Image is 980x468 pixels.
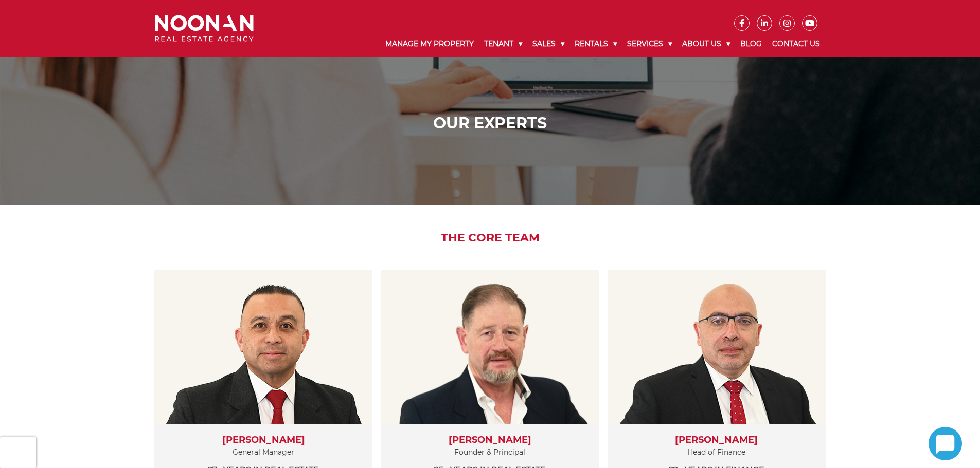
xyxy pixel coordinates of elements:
h3: [PERSON_NAME] [618,435,815,446]
a: Rentals [569,31,622,57]
p: Head of Finance [618,446,815,459]
a: Blog [735,31,767,57]
h3: [PERSON_NAME] [165,435,362,446]
h1: Our Experts [157,114,823,133]
a: Manage My Property [380,31,479,57]
a: About Us [677,31,735,57]
p: General Manager [165,446,362,459]
h2: The Core Team [147,231,833,245]
h3: [PERSON_NAME] [391,435,589,446]
p: Founder & Principal [391,446,589,459]
a: Sales [527,31,569,57]
a: Contact Us [767,31,825,57]
a: Services [622,31,677,57]
img: Noonan Real Estate Agency [155,15,254,42]
a: Tenant [479,31,527,57]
